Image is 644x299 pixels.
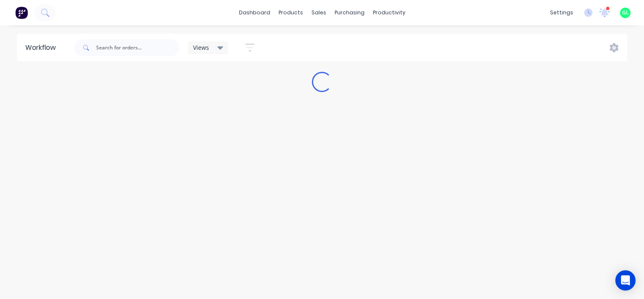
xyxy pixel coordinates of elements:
[546,6,577,19] div: settings
[622,9,629,16] span: GL
[330,6,369,19] div: purchasing
[235,6,274,19] a: dashboard
[15,6,28,19] img: Factory
[307,6,330,19] div: sales
[274,6,307,19] div: products
[615,270,636,291] div: Open Intercom Messenger
[25,43,60,53] div: Workflow
[193,43,209,52] span: Views
[369,6,410,19] div: productivity
[96,39,180,56] input: Search for orders...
